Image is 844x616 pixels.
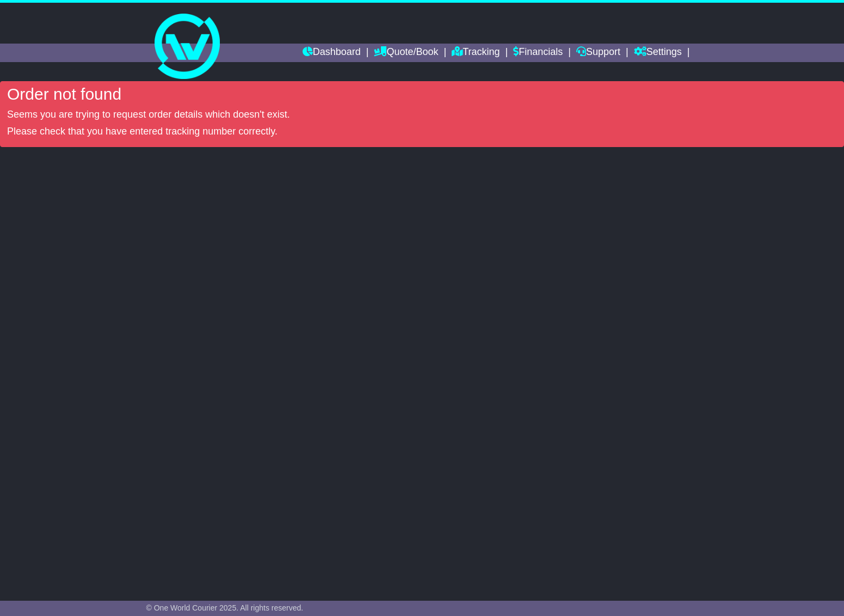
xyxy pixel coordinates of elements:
h4: Order not found [7,85,837,103]
a: Financials [513,44,563,62]
p: Seems you are trying to request order details which doesn't exist. [7,109,837,121]
a: Support [576,44,620,62]
a: Quote/Book [374,44,438,62]
p: Please check that you have entered tracking number correctly. [7,126,837,138]
a: Tracking [452,44,500,62]
a: Settings [634,44,682,62]
span: © One World Courier 2025. All rights reserved. [146,603,304,612]
a: Dashboard [303,44,361,62]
